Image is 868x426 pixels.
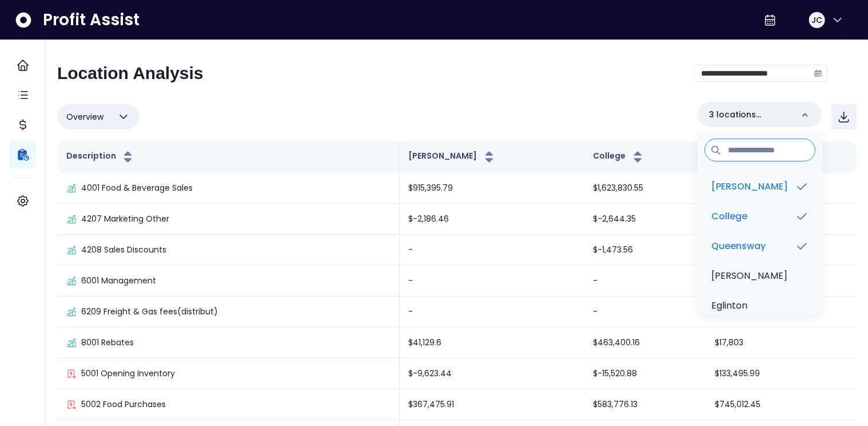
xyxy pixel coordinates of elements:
button: College [594,150,645,164]
p: 5001 Opening Inventory [81,368,175,380]
td: $367,475.91 [400,389,584,420]
p: 3 locations selected [709,109,793,121]
td: - [584,266,706,297]
td: - [400,297,584,328]
td: $463,400.16 [584,328,706,358]
p: 4208 Sales Discounts [81,244,166,256]
span: Overview [66,110,103,124]
p: 5002 Food Purchases [81,399,166,411]
h2: Location Analysis [57,63,204,84]
td: $133,495.99 [706,358,857,389]
p: Queensway [711,239,766,253]
td: $583,776.13 [584,389,706,420]
td: - [400,235,584,266]
button: Description [66,150,135,164]
td: - [584,297,706,328]
td: $-2,186.46 [400,204,584,235]
p: 4001 Food & Beverage Sales [81,182,193,194]
svg: calendar [814,69,822,77]
td: $915,395.79 [400,173,584,204]
p: 6001 Management [81,275,156,287]
p: 6209 Freight & Gas fees(distribut) [81,306,218,318]
td: $745,012.45 [706,389,857,420]
td: $17,803 [706,328,857,358]
td: $-9,623.44 [400,358,584,389]
p: 8001 Rebates [81,337,134,349]
p: [PERSON_NAME] [711,269,787,283]
td: $-15,520.88 [584,358,706,389]
p: Eglinton [711,299,747,313]
td: $-2,644.35 [584,204,706,235]
span: Profit Assist [43,10,140,30]
p: 4207 Marketing Other [81,213,169,225]
button: [PERSON_NAME] [409,150,496,164]
td: - [400,266,584,297]
td: $-1,473.56 [584,235,706,266]
td: $1,623,830.55 [584,173,706,204]
p: College [711,210,747,223]
td: $41,129.6 [400,328,584,358]
span: JC [811,14,822,26]
p: [PERSON_NAME] [711,180,788,194]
